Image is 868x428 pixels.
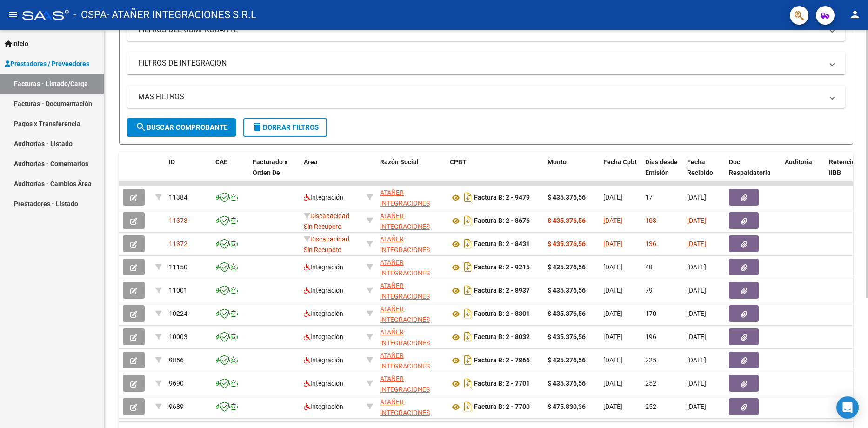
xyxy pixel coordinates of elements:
datatable-header-cell: ID [165,152,212,193]
div: Open Intercom Messenger [836,396,859,419]
div: 30716229978 [380,187,442,207]
strong: Factura B: 2 - 8301 [474,310,530,318]
i: Descargar documento [462,283,474,298]
strong: $ 435.376,56 [548,356,586,364]
span: Facturado x Orden De [253,158,287,176]
mat-icon: person [849,9,861,20]
span: Retencion IIBB [829,158,859,176]
span: ID [169,158,175,166]
span: 17 [645,194,653,201]
datatable-header-cell: Auditoria [781,152,825,193]
span: Fecha Recibido [687,158,713,176]
span: CPBT [450,158,467,166]
span: [DATE] [603,194,622,201]
span: [DATE] [687,380,706,387]
strong: $ 435.376,56 [548,263,586,271]
span: 79 [645,287,653,294]
span: 10224 [169,310,187,317]
datatable-header-cell: Razón Social [376,152,446,193]
span: ATAÑER INTEGRACIONES S.R.L [380,305,430,334]
datatable-header-cell: Retencion IIBB [825,152,862,193]
div: 30716229978 [380,327,442,347]
div: 30716229978 [380,281,442,300]
strong: Factura B: 2 - 7701 [474,380,530,388]
span: ATAÑER INTEGRACIONES S.R.L [380,352,430,381]
i: Descargar documento [462,399,474,414]
span: 11150 [169,263,187,271]
span: 9689 [169,403,184,410]
span: Doc Respaldatoria [729,158,771,176]
mat-icon: menu [7,9,19,20]
span: 225 [645,356,656,364]
i: Descargar documento [462,260,474,274]
span: [DATE] [687,240,706,247]
span: Discapacidad Sin Recupero [304,212,349,230]
datatable-header-cell: Facturado x Orden De [249,152,300,193]
mat-expansion-panel-header: MAS FILTROS [127,86,845,108]
span: Integración [304,287,343,294]
span: 11373 [169,217,187,224]
span: [DATE] [687,403,706,410]
span: ATAÑER INTEGRACIONES S.R.L [380,212,430,241]
span: Discapacidad Sin Recupero [304,235,349,254]
datatable-header-cell: Area [300,152,363,193]
button: Buscar Comprobante [127,118,236,137]
span: 9856 [169,356,184,364]
strong: Factura B: 2 - 8032 [474,334,530,341]
span: 108 [645,217,656,224]
strong: Factura B: 2 - 8431 [474,241,530,248]
span: 9690 [169,380,184,387]
span: 252 [645,380,656,387]
span: Integración [304,310,343,317]
strong: Factura B: 2 - 9215 [474,264,530,271]
span: [DATE] [603,333,622,341]
span: Razón Social [380,158,419,166]
span: [DATE] [687,310,706,317]
span: [DATE] [687,333,706,341]
span: - ATAÑER INTEGRACIONES S.R.L [107,5,256,25]
span: [DATE] [603,217,622,224]
mat-expansion-panel-header: FILTROS DE INTEGRACION [127,52,845,74]
span: ATAÑER INTEGRACIONES S.R.L [380,259,430,288]
span: [DATE] [603,310,622,317]
datatable-header-cell: Fecha Recibido [683,152,725,193]
span: - OSPA [73,5,107,25]
i: Descargar documento [462,236,474,251]
strong: Factura B: 2 - 8937 [474,287,530,294]
span: [DATE] [603,356,622,364]
div: 30716229978 [380,304,442,323]
strong: $ 435.376,56 [548,287,586,294]
datatable-header-cell: Fecha Cpbt [600,152,641,193]
datatable-header-cell: Monto [544,152,600,193]
span: [DATE] [603,263,622,271]
span: Monto [548,158,567,166]
strong: $ 435.376,56 [548,380,586,387]
mat-icon: delete [252,121,263,133]
strong: Factura B: 2 - 8676 [474,217,530,225]
span: Borrar Filtros [252,123,319,132]
button: Borrar Filtros [243,118,327,137]
div: 30716229978 [380,350,442,370]
strong: $ 435.376,56 [548,333,586,341]
span: [DATE] [603,380,622,387]
datatable-header-cell: Doc Respaldatoria [725,152,781,193]
span: [DATE] [687,287,706,294]
span: ATAÑER INTEGRACIONES S.R.L [380,375,430,404]
span: ATAÑER INTEGRACIONES S.R.L [380,328,430,357]
span: Integración [304,403,343,410]
span: Inicio [5,39,28,49]
span: 10003 [169,333,187,341]
span: [DATE] [687,263,706,271]
span: 136 [645,240,656,247]
span: ATAÑER INTEGRACIONES S.R.L [380,282,430,311]
span: 48 [645,263,653,271]
i: Descargar documento [462,190,474,205]
datatable-header-cell: CPBT [446,152,544,193]
datatable-header-cell: Días desde Emisión [641,152,683,193]
strong: $ 435.376,56 [548,240,586,247]
datatable-header-cell: CAE [212,152,249,193]
div: 30716229978 [380,397,442,416]
span: Días desde Emisión [645,158,678,176]
span: Integración [304,194,343,201]
span: Fecha Cpbt [603,158,637,166]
